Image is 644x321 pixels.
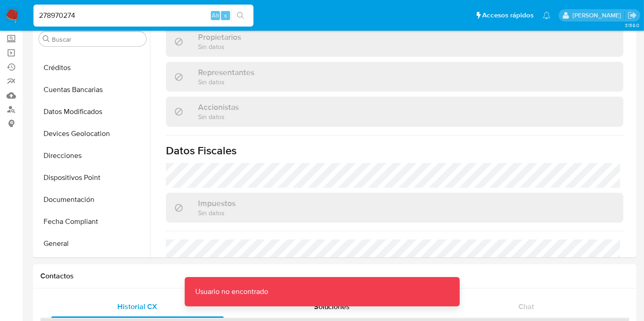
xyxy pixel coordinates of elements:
button: Direcciones [35,145,150,167]
div: ImpuestosSin datos [166,193,623,223]
button: Fecha Compliant [35,211,150,233]
input: Buscar usuario o caso... [33,10,253,22]
button: General [35,233,150,255]
span: Alt [212,11,219,20]
span: Chat [518,301,534,312]
p: Sin datos [198,77,254,86]
button: search-icon [231,9,250,22]
h1: Contactos [40,272,629,281]
h3: Impuestos [198,198,236,208]
p: Sin datos [198,112,239,121]
div: AccionistasSin datos [166,97,623,126]
span: Accesos rápidos [482,11,534,20]
button: Créditos [35,57,150,79]
button: Datos Modificados [35,101,150,123]
div: RepresentantesSin datos [166,62,623,92]
button: Documentación [35,189,150,211]
h3: Accionistas [198,102,239,112]
button: Buscar [43,35,50,43]
h3: Representantes [198,67,254,77]
div: PropietariosSin datos [166,27,623,56]
a: Salir [627,11,637,20]
p: Usuario no encontrado [185,277,280,306]
h1: Datos Fiscales [166,144,623,158]
span: Historial CX [118,301,158,312]
button: Historial Casos [35,255,150,277]
input: Buscar [52,35,143,44]
a: Notificaciones [543,11,550,19]
span: Soluciones [314,301,350,312]
button: Dispositivos Point [35,167,150,189]
span: 3.158.0 [625,22,639,29]
p: Sin datos [198,42,241,51]
button: Devices Geolocation [35,123,150,145]
p: marianathalie.grajeda@mercadolibre.com.mx [572,11,624,20]
p: Sin datos [198,208,236,217]
span: s [224,11,227,20]
h3: Propietarios [198,32,241,42]
button: Cuentas Bancarias [35,79,150,101]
